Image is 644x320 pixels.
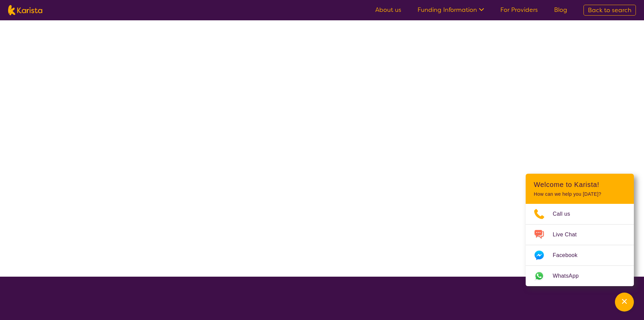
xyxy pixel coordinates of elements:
ul: Choose channel [526,204,634,286]
a: Web link opens in a new tab. [526,266,634,286]
span: WhatsApp [553,271,587,281]
span: Back to search [588,6,631,14]
a: Funding Information [418,6,484,14]
img: Karista logo [8,5,42,15]
p: How can we help you [DATE]? [534,191,626,197]
a: Blog [554,6,567,14]
a: Back to search [583,5,636,16]
span: Call us [553,209,578,219]
div: Channel Menu [526,174,634,286]
a: About us [375,6,401,14]
button: Channel Menu [615,293,634,312]
h2: Welcome to Karista! [534,180,626,189]
span: Live Chat [553,230,585,240]
a: For Providers [500,6,538,14]
span: Facebook [553,250,586,260]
